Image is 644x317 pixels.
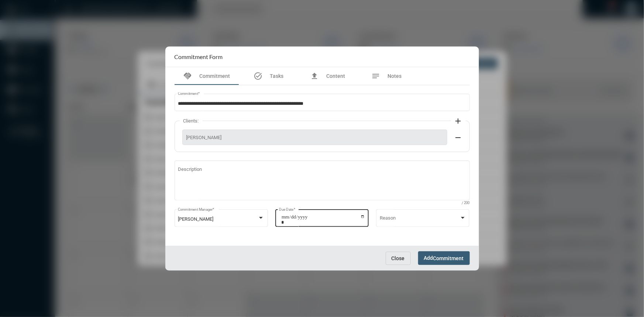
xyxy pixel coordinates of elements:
button: AddCommitment [418,251,470,265]
label: Clients: [180,118,203,124]
span: Commitment [433,255,464,261]
mat-icon: notes [372,72,380,80]
span: Commitment [200,73,230,79]
span: Content [326,73,345,79]
span: Tasks [270,73,283,79]
span: Add [424,255,464,261]
mat-icon: remove [454,133,463,142]
h2: Commitment Form [175,53,223,60]
mat-icon: task_alt [254,72,262,80]
span: Notes [388,73,402,79]
mat-icon: handshake [183,72,192,80]
button: Close [386,252,411,265]
span: Close [392,255,405,261]
mat-icon: add [454,117,463,125]
mat-icon: file_upload [310,72,319,80]
mat-hint: / 200 [462,201,470,205]
span: [PERSON_NAME] [186,135,443,140]
span: [PERSON_NAME] [178,216,213,222]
